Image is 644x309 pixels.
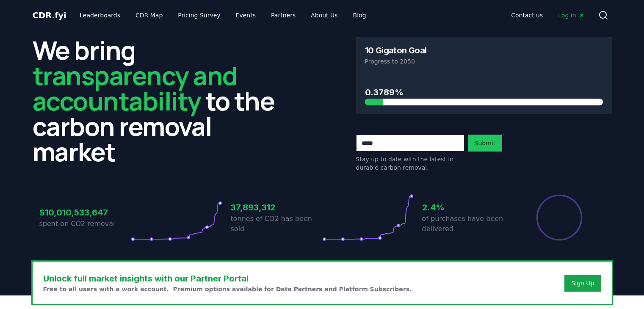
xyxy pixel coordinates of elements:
[129,8,169,23] a: CDR Map
[304,8,344,23] a: About Us
[39,206,131,219] h3: $10,010,533,647
[422,201,514,214] h3: 2.4%
[558,11,584,19] span: Log in
[536,194,583,241] div: Percentage of sales delivered
[264,8,302,23] a: Partners
[229,8,263,23] a: Events
[422,214,514,234] p: of purchases have been delivered
[43,272,412,285] h3: Unlock full market insights with our Partner Portal
[365,46,427,55] h3: 10 Gigaton Goal
[504,8,550,23] a: Contact us
[346,8,373,23] a: Blog
[33,58,237,118] span: transparency and accountability
[231,214,322,234] p: tonnes of CO2 has been sold
[73,8,127,23] a: Leaderboards
[43,285,412,293] p: Free to all users with a work account. Premium options available for Data Partners and Platform S...
[356,155,464,172] p: Stay up to date with the latest in durable carbon removal.
[365,57,603,66] p: Progress to 2050
[365,86,603,99] h3: 0.3789%
[73,8,373,23] nav: Main
[504,8,591,23] nav: Main
[571,279,594,287] a: Sign Up
[52,10,55,20] span: .
[33,9,66,21] a: CDR.fyi
[231,201,322,214] h3: 37,893,312
[33,37,288,164] h2: We bring to the carbon removal market
[564,275,601,292] button: Sign Up
[33,10,66,20] span: CDR fyi
[551,8,591,23] a: Log in
[468,135,503,152] button: Submit
[171,8,227,23] a: Pricing Survey
[39,219,131,229] p: spent on CO2 removal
